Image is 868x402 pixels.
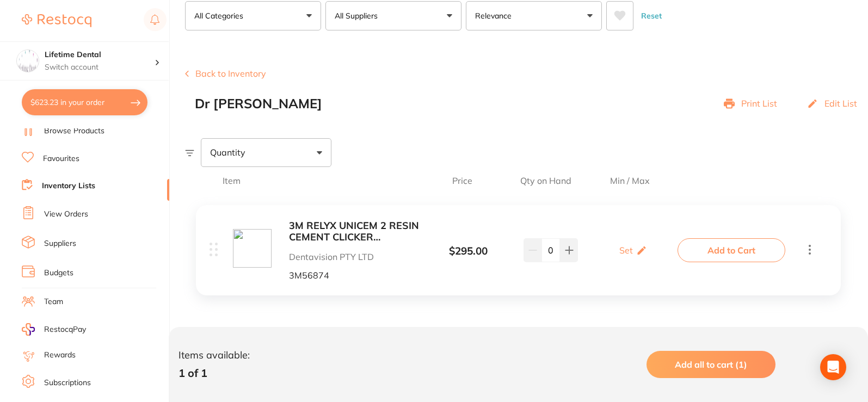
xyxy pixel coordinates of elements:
a: RestocqPay [22,323,86,336]
button: Add all to cart (1) [647,351,775,378]
button: Reset [638,1,665,30]
a: Restocq Logo [22,8,91,33]
img: browse_products [233,229,272,268]
span: Item [223,176,414,185]
span: Add all to cart (1) [675,359,747,370]
p: Items available: [178,350,250,361]
span: Min / Max [582,176,678,185]
img: RestocqPay [22,323,35,336]
div: Open Intercom Messenger [820,354,846,380]
p: Switch account [45,62,155,73]
p: Set [619,245,633,255]
button: All Categories [185,1,321,30]
img: Restocq Logo [22,14,91,27]
a: Inventory Lists [42,181,95,191]
a: View Orders [44,209,88,220]
span: Quantity [210,147,245,157]
p: 3M56874 [289,270,421,280]
p: Dentavision PTY LTD [289,252,421,262]
button: Relevance [466,1,602,30]
button: Back to Inventory [185,69,266,78]
p: Relevance [475,10,516,21]
div: $ 295.00 [421,245,515,257]
button: All Suppliers [325,1,461,30]
span: RestocqPay [44,324,86,335]
div: 3M RELYX UNICEM 2 RESIN CEMENT CLICKER TRANSLUCENT Dentavision PTY LTD 3M56874 $295.00 Set Add to... [196,205,841,295]
button: $623.23 in your order [22,89,147,115]
button: Add to Cart [678,238,785,262]
h2: Dr [PERSON_NAME] [195,96,322,112]
p: 1 of 1 [178,367,250,379]
p: All Categories [194,10,248,21]
h4: Lifetime Dental [45,50,155,60]
p: Edit List [824,98,857,108]
a: Browse Products [44,126,104,137]
a: Rewards [44,350,76,361]
a: Subscriptions [44,378,91,388]
a: Budgets [44,268,73,279]
p: Print List [741,98,777,108]
img: Lifetime Dental [17,50,39,72]
span: Qty on Hand [510,176,582,185]
a: Team [44,296,63,307]
a: Suppliers [44,238,76,249]
p: All Suppliers [335,10,382,21]
a: Favourites [43,153,79,164]
button: 3M RELYX UNICEM 2 RESIN CEMENT CLICKER TRANSLUCENT [289,220,421,243]
span: Price [414,176,510,185]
